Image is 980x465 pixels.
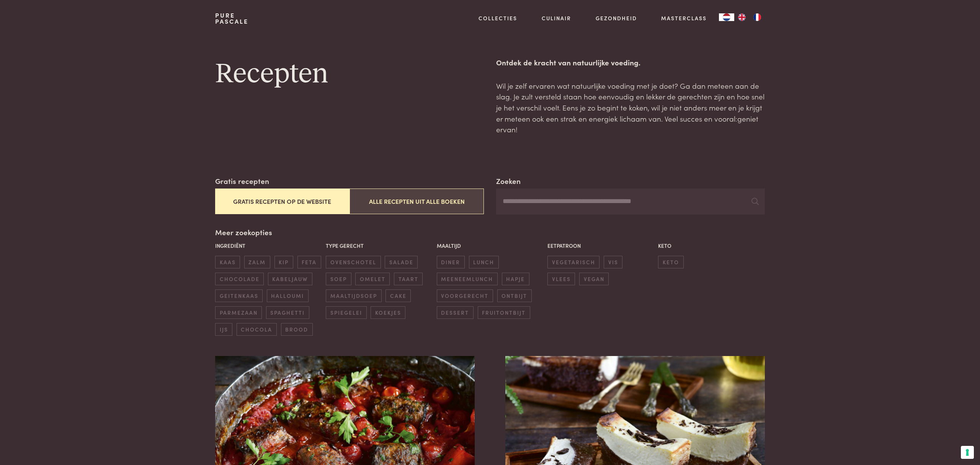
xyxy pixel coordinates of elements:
[355,273,390,285] span: omelet
[394,273,423,285] span: taart
[437,256,465,268] span: diner
[215,242,322,250] p: Ingrediënt
[497,289,532,302] span: ontbijt
[542,14,571,22] a: Culinair
[326,242,433,250] p: Type gerecht
[371,306,405,319] span: koekjes
[719,13,734,21] div: Language
[437,306,474,319] span: dessert
[215,12,248,24] a: PurePascale
[215,189,350,214] button: Gratis recepten op de website
[215,176,269,187] label: Gratis recepten
[496,57,640,67] strong: Ontdek de kracht van natuurlijke voeding.
[437,273,498,285] span: meeneemlunch
[478,306,530,319] span: fruitontbijt
[547,256,599,268] span: vegetarisch
[267,289,309,302] span: halloumi
[215,256,240,268] span: kaas
[266,306,309,319] span: spaghetti
[596,14,637,22] a: Gezondheid
[215,289,263,302] span: geitenkaas
[479,14,517,22] a: Collecties
[215,306,262,319] span: parmezaan
[244,256,270,268] span: zalm
[658,242,765,250] p: Keto
[350,189,484,214] button: Alle recepten uit alle boeken
[547,273,575,285] span: vlees
[734,13,765,21] ul: Language list
[215,57,484,91] h1: Recepten
[579,273,609,285] span: vegan
[274,256,293,268] span: kip
[961,446,974,459] button: Uw voorkeuren voor toestemming voor trackingtechnologieën
[719,13,734,21] a: NL
[326,289,381,302] span: maaltijdsoep
[604,256,622,268] span: vis
[237,323,277,336] span: chocola
[437,289,493,302] span: voorgerecht
[326,273,351,285] span: soep
[658,256,683,268] span: keto
[661,14,707,22] a: Masterclass
[297,256,321,268] span: feta
[385,256,418,268] span: salade
[281,323,313,336] span: brood
[437,242,544,250] p: Maaltijd
[719,13,765,21] aside: Language selected: Nederlands
[734,13,750,21] a: EN
[326,306,366,319] span: spiegelei
[502,273,529,285] span: hapje
[268,273,312,285] span: kabeljauw
[385,289,411,302] span: cake
[215,323,232,336] span: ijs
[469,256,499,268] span: lunch
[496,176,521,187] label: Zoeken
[215,273,264,285] span: chocolade
[496,80,765,135] p: Wil je zelf ervaren wat natuurlijke voeding met je doet? Ga dan meteen aan de slag. Je zult verst...
[750,13,765,21] a: FR
[326,256,381,268] span: ovenschotel
[547,242,654,250] p: Eetpatroon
